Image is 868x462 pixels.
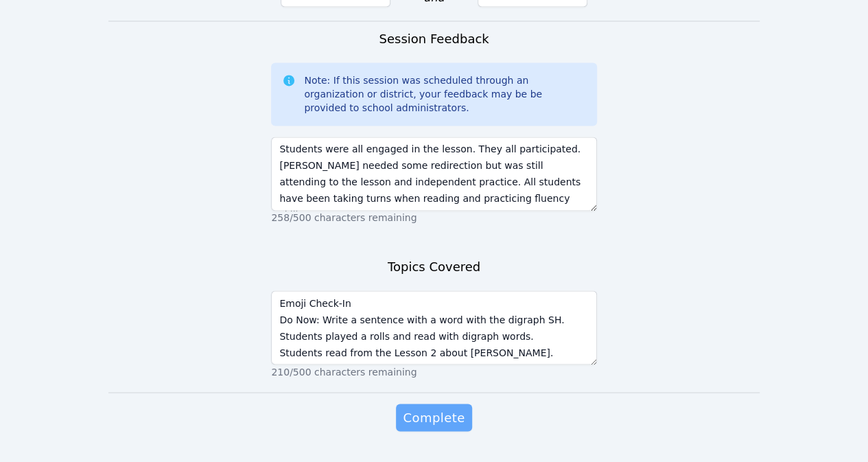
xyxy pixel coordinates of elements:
[271,365,596,378] p: 210/500 characters remaining
[271,211,596,224] p: 258/500 characters remaining
[271,137,596,211] textarea: Students were all engaged in the lesson. They all participated. [PERSON_NAME] needed some redirec...
[379,30,489,49] h3: Session Feedback
[396,404,471,431] button: Complete
[271,290,596,365] textarea: Emoji Check-In Do Now: Write a sentence with a word with the digraph SH. Students played a rolls ...
[388,257,480,277] h3: Topics Covered
[304,73,585,115] div: Note: If this session was scheduled through an organization or district, your feedback may be be ...
[403,408,465,427] span: Complete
